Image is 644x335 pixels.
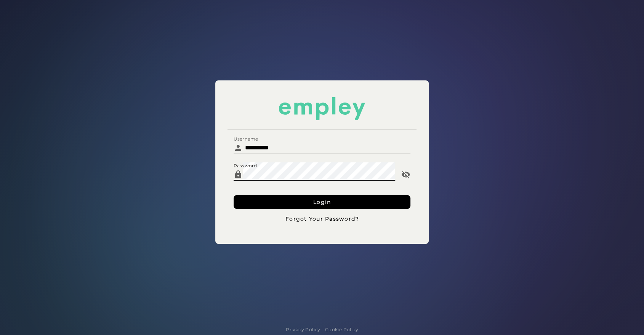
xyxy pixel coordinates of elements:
[234,195,410,209] button: Login
[313,199,332,205] span: Login
[234,212,410,226] button: Forgot Your Password?
[286,326,320,333] a: Privacy Policy
[401,170,410,179] i: Password appended action
[325,326,358,333] a: Cookie Policy
[285,215,359,222] span: Forgot Your Password?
